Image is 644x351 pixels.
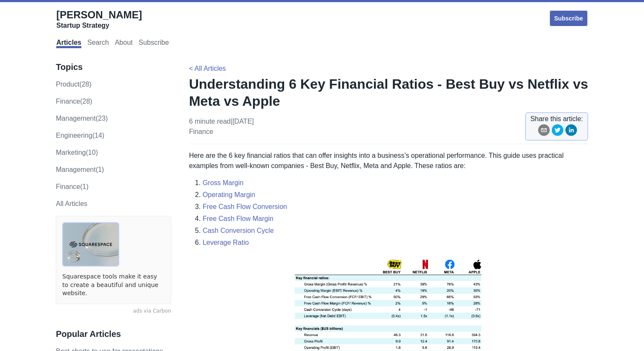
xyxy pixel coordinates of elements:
button: twitter [552,124,563,139]
span: Share this article: [530,114,583,124]
a: Subscribe [138,39,169,48]
h3: Topics [56,62,171,73]
div: Startup Strategy [56,21,142,30]
a: product(28) [56,81,92,88]
span: [PERSON_NAME] [56,9,142,20]
p: 6 minute read | [DATE] [189,116,254,137]
a: Free Cash Flow Margin [203,215,273,222]
button: email [538,124,550,139]
button: linkedin [565,124,577,139]
a: marketing(10) [56,149,98,156]
a: Management(1) [56,166,104,173]
a: [PERSON_NAME]Startup Strategy [56,9,142,30]
a: Leverage Ratio [203,239,249,246]
h1: Understanding 6 Key Financial Ratios - Best Buy vs Netflix vs Meta vs Apple [189,75,588,110]
p: Here are the 6 key financial ratios that can offer insights into a business’s operational perform... [189,151,588,171]
img: ads via Carbon [62,222,119,267]
a: About [115,39,133,48]
a: engineering(14) [56,132,104,139]
a: < All Articles [189,65,226,72]
a: Search [87,39,109,48]
a: finance(28) [56,98,92,105]
a: Free Cash Flow Conversion [203,203,287,210]
a: Gross Margin [203,179,244,186]
a: ads via Carbon [56,307,171,315]
a: finance [189,128,213,135]
a: Squarespace tools make it easy to create a beautiful and unique website. [62,273,164,298]
a: Cash Conversion Cycle [203,227,274,234]
a: Operating Margin [203,191,256,198]
h3: Popular Articles [56,329,171,339]
a: Finance(1) [56,183,88,190]
a: Articles [56,39,81,48]
a: All Articles [56,200,87,207]
a: management(23) [56,115,108,122]
a: Subscribe [549,10,588,27]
